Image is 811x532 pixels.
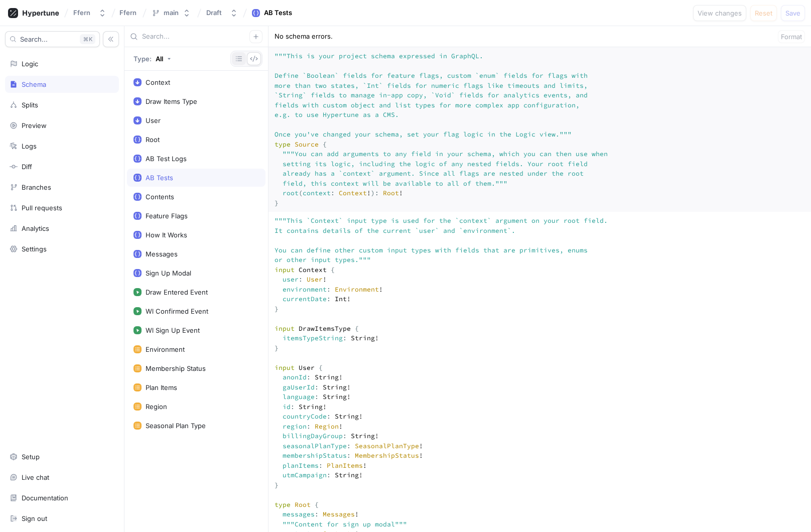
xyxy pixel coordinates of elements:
div: Draw Entered Event [146,288,208,296]
span: Search... [20,36,48,42]
div: Environment [146,345,185,353]
div: Membership Status [146,364,206,372]
textarea: """ This is your project schema expressed in GraphQL. Define `Boolean` fields for feature flags, ... [268,47,811,212]
div: AB Test Logs [146,155,187,163]
button: Draft [202,5,242,21]
div: AB Tests [146,174,173,182]
button: Ffern [69,5,110,21]
div: Feature Flags [146,212,188,220]
span: Ffern [119,9,137,16]
button: Type: All [130,51,175,67]
span: View changes [698,10,742,16]
div: Logic [22,60,38,68]
button: Search...K [5,31,100,47]
div: Wl Sign Up Event [146,326,200,334]
p: Type: [133,56,152,62]
a: Documentation [5,489,119,506]
div: Pull requests [22,204,62,212]
div: Analytics [22,224,49,232]
div: Wl Confirmed Event [146,307,208,315]
span: Save [785,10,800,16]
div: Live chat [22,473,49,481]
div: Schema [22,80,46,88]
div: Documentation [22,494,68,502]
div: Root [146,136,160,144]
div: Contents [146,193,174,201]
div: User [146,116,161,124]
input: Search... [142,32,249,42]
div: K [80,34,95,44]
div: Draw Items Type [146,97,197,105]
button: View changes [693,5,746,21]
div: Preview [22,121,47,129]
div: Branches [22,183,51,191]
div: Context [146,78,170,86]
div: Diff [22,163,32,171]
div: Seasonal Plan Type [146,422,206,430]
div: All [156,56,163,62]
div: Logs [22,142,37,150]
div: Region [146,403,167,411]
div: Settings [22,245,47,253]
div: Setup [22,453,40,461]
div: Ffern [73,9,90,17]
div: Messages [146,250,178,258]
div: Draft [206,9,222,17]
div: Sign Up Modal [146,269,191,277]
div: No schema errors. [275,32,333,42]
button: Format [778,30,805,43]
button: Save [781,5,805,21]
div: Plan Items [146,383,177,391]
div: Sign out [22,514,47,522]
div: AB Tests [264,8,292,18]
div: Splits [22,101,38,109]
div: main [164,9,179,17]
div: How It Works [146,231,187,239]
button: main [148,5,195,21]
span: Format [781,34,802,40]
span: Reset [755,10,772,16]
button: Reset [750,5,777,21]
